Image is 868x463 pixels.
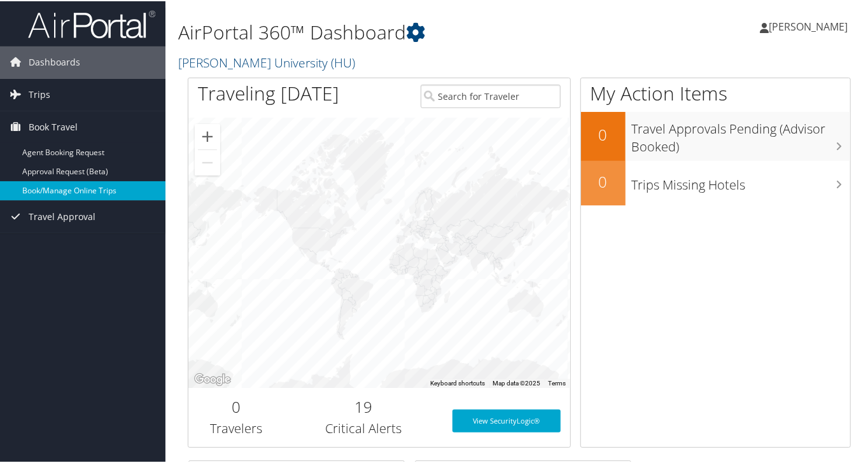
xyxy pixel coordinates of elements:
[198,418,274,436] h3: Travelers
[581,123,626,144] h2: 0
[198,79,339,106] h1: Traveling [DATE]
[493,378,541,385] span: Map data ©2025
[632,113,850,155] h3: Travel Approvals Pending (Advisor Booked)
[178,18,633,45] h1: AirPortal 360™ Dashboard
[29,78,50,109] span: Trips
[192,370,234,387] img: Google
[29,45,80,77] span: Dashboards
[178,53,358,70] a: [PERSON_NAME] University (HU)
[581,79,850,106] h1: My Action Items
[195,123,220,148] button: Zoom in
[452,408,561,431] a: View SecurityLogic®
[760,6,860,45] a: [PERSON_NAME]
[198,395,274,417] h2: 0
[581,111,850,160] a: 0Travel Approvals Pending (Advisor Booked)
[581,170,626,191] h2: 0
[769,18,848,32] span: [PERSON_NAME]
[29,200,95,231] span: Travel Approval
[28,8,155,38] img: airportal-logo.png
[195,149,220,174] button: Zoom out
[421,83,561,107] input: Search for Traveler
[29,110,78,142] span: Book Travel
[293,395,433,417] h2: 19
[581,160,850,204] a: 0Trips Missing Hotels
[431,378,486,387] button: Keyboard shortcuts
[192,370,234,387] a: Open this area in Google Maps (opens a new window)
[293,418,433,436] h3: Critical Alerts
[632,169,850,193] h3: Trips Missing Hotels
[549,378,566,385] a: Terms (opens in new tab)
